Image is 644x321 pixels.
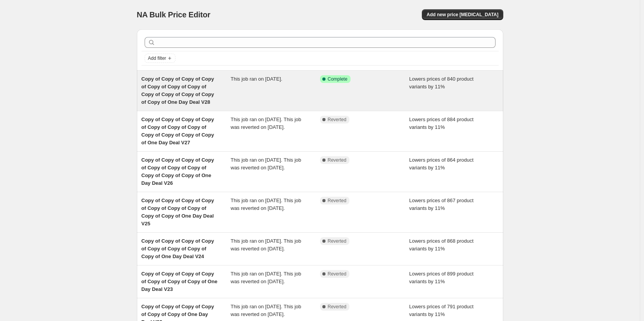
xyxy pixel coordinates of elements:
span: This job ran on [DATE]. This job was reverted on [DATE]. [231,117,301,130]
span: Reverted [328,157,347,163]
span: Copy of Copy of Copy of Copy of Copy of Copy of Copy of Copy of Copy of One Day Deal V25 [142,198,214,226]
span: Copy of Copy of Copy of Copy of Copy of Copy of Copy of Copy of One Day Deal V24 [142,238,214,259]
span: This job ran on [DATE]. [231,76,282,82]
span: Lowers prices of 864 product variants by 11% [409,157,474,171]
span: Lowers prices of 899 product variants by 11% [409,271,474,284]
span: Copy of Copy of Copy of Copy of Copy of Copy of Copy of One Day Deal V23 [142,271,217,292]
span: Reverted [328,117,347,123]
span: Reverted [328,304,347,310]
span: Complete [328,76,347,82]
span: This job ran on [DATE]. This job was reverted on [DATE]. [231,271,301,284]
span: This job ran on [DATE]. This job was reverted on [DATE]. [231,304,301,317]
span: Reverted [328,271,347,277]
span: Lowers prices of 840 product variants by 11% [409,76,474,90]
span: This job ran on [DATE]. This job was reverted on [DATE]. [231,157,301,171]
span: Lowers prices of 884 product variants by 11% [409,117,474,130]
span: This job ran on [DATE]. This job was reverted on [DATE]. [231,198,301,211]
button: Add new price [MEDICAL_DATA] [422,9,503,20]
span: Copy of Copy of Copy of Copy of Copy of Copy of Copy of Copy of Copy of Copy of Copy of One Day D... [142,117,214,145]
span: Lowers prices of 867 product variants by 11% [409,198,474,211]
span: Copy of Copy of Copy of Copy of Copy of Copy of Copy of Copy of Copy of Copy of One Day Deal V26 [142,157,214,186]
button: Add filter [145,54,175,63]
span: Lowers prices of 791 product variants by 11% [409,304,474,317]
span: This job ran on [DATE]. This job was reverted on [DATE]. [231,238,301,252]
span: Copy of Copy of Copy of Copy of Copy of Copy of Copy of Copy of Copy of Copy of Copy of Copy of O... [142,76,214,105]
span: Reverted [328,198,347,204]
span: Add new price [MEDICAL_DATA] [427,12,498,18]
span: Add filter [148,55,166,61]
span: NA Bulk Price Editor [137,10,211,19]
span: Lowers prices of 868 product variants by 11% [409,238,474,252]
span: Reverted [328,238,347,244]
